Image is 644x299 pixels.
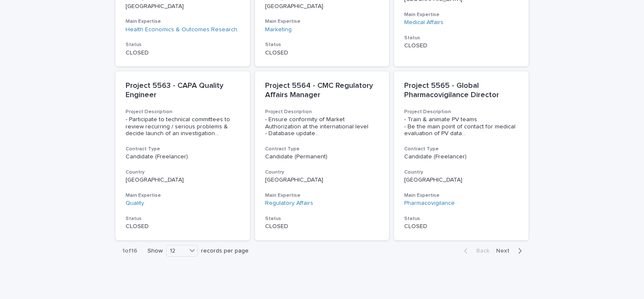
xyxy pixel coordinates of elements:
[265,26,292,33] a: Marketing
[404,192,518,199] h3: Main Expertise
[126,169,240,176] h3: Country
[265,177,379,184] p: [GEOGRAPHIC_DATA]
[404,223,518,230] p: CLOSED
[404,215,518,222] h3: Status
[265,146,379,152] h3: Contract Type
[265,215,379,222] h3: Status
[404,200,455,207] a: Pharmacovigilance
[255,71,389,240] a: Project 5564 - CMC Regulatory Affairs ManagerProject Description- Ensure conformity of Market Aut...
[404,42,518,49] p: CLOSED
[265,49,379,57] p: CLOSED
[457,247,493,255] button: Back
[404,177,518,184] p: [GEOGRAPHIC_DATA]
[115,71,250,240] a: Project 5563 - CAPA Quality EngineerProject Description- Participate to technical committees to r...
[493,247,529,255] button: Next
[126,153,240,160] p: Candidate (Freelancer)
[126,200,144,207] a: Quality
[126,41,240,48] h3: Status
[115,241,144,261] p: 1 of 16
[404,153,518,160] p: Candidate (Freelancer)
[265,3,379,10] p: [GEOGRAPHIC_DATA]
[126,215,240,222] h3: Status
[126,192,240,199] h3: Main Expertise
[126,26,237,33] a: Health Economics & Outcomes Research
[496,248,515,254] span: Next
[265,223,379,230] p: CLOSED
[404,116,518,137] span: - Train & animate PV teams - Be the main point of contact for medical evaluation of PV data ...
[265,41,379,48] h3: Status
[404,116,518,137] div: - Train & animate PV teams - Be the main point of contact for medical evaluation of PV data - BRR...
[126,116,240,137] span: - Participate to technical committees to review recurring / serious problems & decide launch of a...
[394,71,529,240] a: Project 5565 - Global Pharmacovigilance DirectorProject Description- Train & animate PV teams - B...
[265,192,379,199] h3: Main Expertise
[126,49,240,57] p: CLOSED
[201,247,249,255] p: records per page
[265,169,379,176] h3: Country
[404,19,443,26] a: Medical Affairs
[265,153,379,160] p: Candidate (Permanent)
[126,223,240,230] p: CLOSED
[404,82,518,100] p: Project 5565 - Global Pharmacovigilance Director
[265,116,379,137] div: - Ensure conformity of Market Authorization at the international level - Database update - Follow...
[265,18,379,25] h3: Main Expertise
[126,146,240,152] h3: Contract Type
[126,82,240,100] p: Project 5563 - CAPA Quality Engineer
[265,116,379,137] span: - Ensure conformity of Market Authorization at the international level - Database update ...
[265,109,379,115] h3: Project Description
[404,109,518,115] h3: Project Description
[471,248,489,254] span: Back
[265,200,313,207] a: Regulatory Affairs
[126,177,240,184] p: [GEOGRAPHIC_DATA]
[126,109,240,115] h3: Project Description
[265,82,379,100] p: Project 5564 - CMC Regulatory Affairs Manager
[126,3,240,10] p: [GEOGRAPHIC_DATA]
[404,146,518,152] h3: Contract Type
[404,35,518,41] h3: Status
[166,247,187,256] div: 12
[126,18,240,25] h3: Main Expertise
[404,169,518,176] h3: Country
[404,11,518,18] h3: Main Expertise
[148,247,163,255] p: Show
